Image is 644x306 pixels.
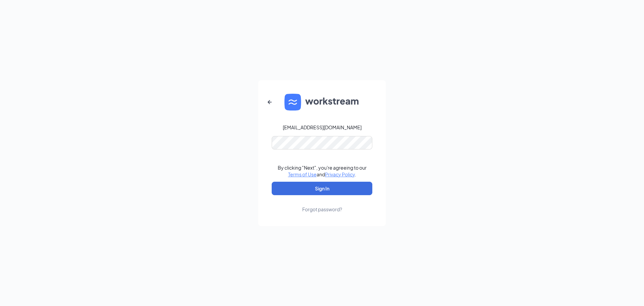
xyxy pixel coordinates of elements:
[302,195,342,213] a: Forgot password?
[262,94,278,110] button: ArrowLeftNew
[288,171,317,177] a: Terms of Use
[272,182,372,195] button: Sign In
[266,98,274,106] svg: ArrowLeftNew
[284,94,360,111] img: WS logo and Workstream text
[278,164,367,178] div: By clicking "Next", you're agreeing to our and .
[302,206,342,213] div: Forgot password?
[325,171,355,177] a: Privacy Policy
[283,124,362,131] div: [EMAIL_ADDRESS][DOMAIN_NAME]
